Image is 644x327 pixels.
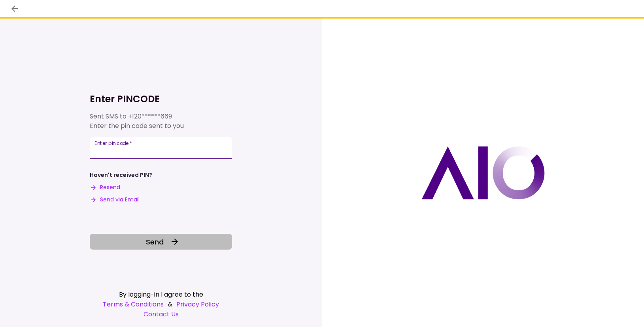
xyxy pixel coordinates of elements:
img: AIO logo [421,146,545,199]
a: Privacy Policy [176,299,219,309]
div: By logging-in I agree to the [90,289,232,299]
h1: Enter PINCODE [90,93,232,105]
span: Send [146,237,164,247]
button: back [8,2,21,15]
a: Contact Us [90,309,232,319]
button: Resend [90,183,120,192]
div: Sent SMS to Enter the pin code sent to you [90,112,232,131]
div: Haven't received PIN? [90,171,152,179]
label: Enter pin code [94,140,132,147]
button: Send via Email [90,195,140,204]
button: Send [90,234,232,250]
a: Terms & Conditions [103,299,164,309]
div: & [90,299,232,309]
